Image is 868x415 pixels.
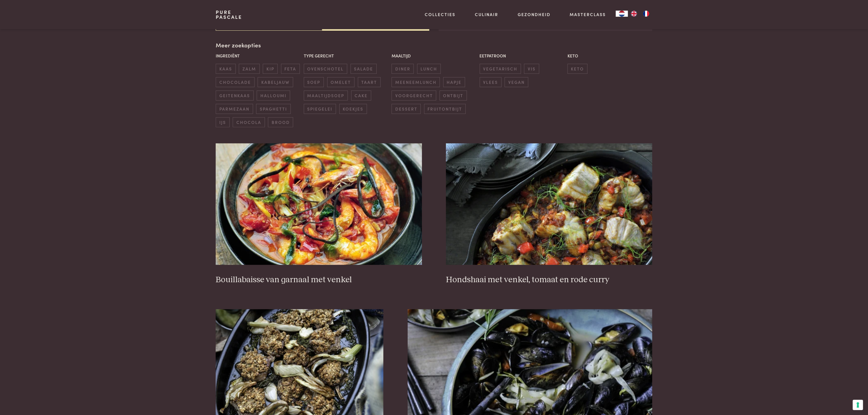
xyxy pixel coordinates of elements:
[216,143,422,285] a: Bouillabaisse van garnaal met venkel Bouillabaisse van garnaal met venkel
[417,64,441,74] span: lunch
[640,11,652,17] a: FR
[424,104,466,114] span: fruitontbijt
[518,11,551,18] a: Gezondheid
[233,117,265,127] span: chocola
[351,91,371,101] span: cake
[257,91,290,101] span: halloumi
[425,11,456,18] a: Collecties
[616,11,652,17] aside: Language selected: Nederlands
[216,143,422,265] img: Bouillabaisse van garnaal met venkel
[505,77,528,87] span: vegan
[392,104,421,114] span: dessert
[616,11,628,17] div: Language
[392,53,476,59] p: Maaltijd
[339,104,367,114] span: koekjes
[281,64,300,74] span: feta
[327,77,355,87] span: omelet
[216,64,235,74] span: kaas
[304,64,347,74] span: ovenschotel
[853,400,863,410] button: Uw voorkeuren voor toestemming voor trackingtechnologieën
[446,143,652,285] a: Hondshaai met venkel, tomaat en rode curry Hondshaai met venkel, tomaat en rode curry
[268,117,293,127] span: brood
[440,91,467,101] span: ontbijt
[568,64,588,74] span: keto
[628,11,652,17] ul: Language list
[263,64,278,74] span: kip
[216,10,242,19] a: PurePascale
[446,275,652,285] h3: Hondshaai met venkel, tomaat en rode curry
[628,11,640,17] a: EN
[216,53,300,59] p: Ingrediënt
[358,77,381,87] span: taart
[475,11,498,18] a: Culinair
[392,91,436,101] span: voorgerecht
[443,77,465,87] span: hapje
[616,11,628,17] a: NL
[216,77,254,87] span: chocolade
[570,11,606,18] a: Masterclass
[239,64,259,74] span: zalm
[216,117,229,127] span: ijs
[304,104,336,114] span: spiegelei
[392,77,440,87] span: meeneemlunch
[568,53,652,59] p: Keto
[446,143,652,265] img: Hondshaai met venkel, tomaat en rode curry
[216,91,253,101] span: geitenkaas
[392,64,414,74] span: diner
[304,53,389,59] p: Type gerecht
[258,77,293,87] span: kabeljauw
[480,64,521,74] span: vegetarisch
[256,104,290,114] span: spaghetti
[216,104,253,114] span: parmezaan
[216,275,422,285] h3: Bouillabaisse van garnaal met venkel
[351,64,377,74] span: salade
[480,53,564,59] p: Eetpatroon
[304,91,348,101] span: maaltijdsoep
[304,77,324,87] span: soep
[524,64,539,74] span: vis
[480,77,502,87] span: vlees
